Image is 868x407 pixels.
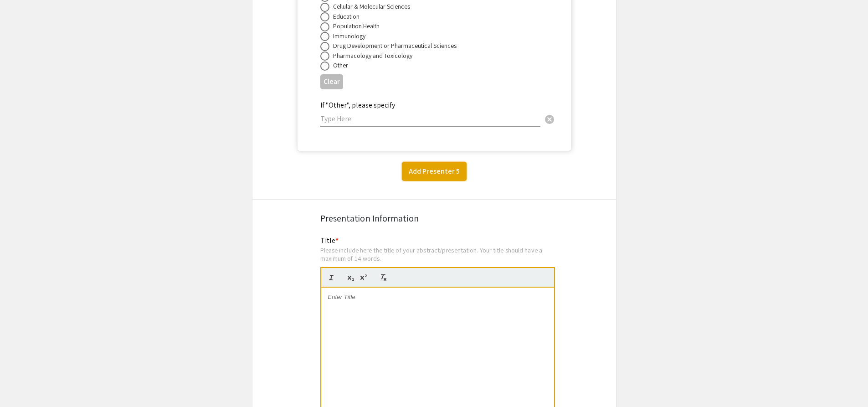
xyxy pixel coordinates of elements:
button: Clear [320,74,343,89]
button: Clear [540,109,559,128]
div: Presentation Information [320,211,548,225]
input: Type Here [320,114,540,124]
div: Education [333,12,360,21]
div: Population Health [333,21,380,31]
button: Add Presenter 5 [402,162,467,181]
span: cancel [544,114,555,125]
div: Other [333,61,348,70]
mat-label: If "Other", please specify [320,100,395,110]
mat-label: Title [320,236,339,245]
div: Drug Development or Pharmaceutical Sciences [333,41,457,50]
div: Pharmacology and Toxicology [333,51,412,60]
div: Please include here the title of your abstract/presentation. Your title should have a maximum of ... [320,246,555,262]
div: Immunology [333,31,365,41]
div: Cellular & Molecular Sciences [333,2,410,11]
iframe: Chat [7,366,39,400]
